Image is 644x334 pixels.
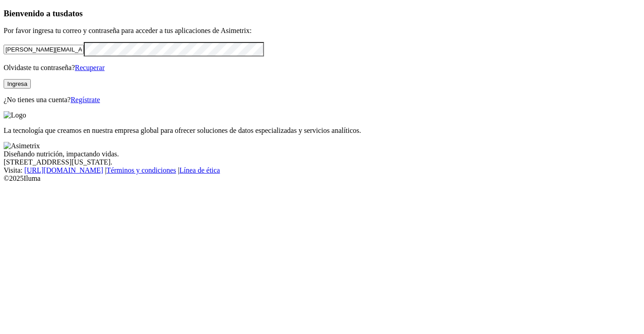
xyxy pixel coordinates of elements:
[4,111,26,119] img: Logo
[71,96,100,103] a: Regístrate
[179,166,220,174] a: Línea de ética
[4,142,40,150] img: Asimetrix
[4,174,640,183] div: © 2025 Iluma
[63,9,83,18] span: datos
[4,9,640,19] h3: Bienvenido a tus
[4,79,31,89] button: Ingresa
[106,166,176,174] a: Términos y condiciones
[24,166,103,174] a: [URL][DOMAIN_NAME]
[4,27,640,35] p: Por favor ingresa tu correo y contraseña para acceder a tus aplicaciones de Asimetrix:
[4,158,640,166] div: [STREET_ADDRESS][US_STATE].
[4,45,84,54] input: Tu correo
[75,64,105,71] a: Recuperar
[4,150,640,158] div: Diseñando nutrición, impactando vidas.
[4,96,640,104] p: ¿No tienes una cuenta?
[4,127,640,135] p: La tecnología que creamos en nuestra empresa global para ofrecer soluciones de datos especializad...
[4,166,640,174] div: Visita : | |
[4,64,640,72] p: Olvidaste tu contraseña?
